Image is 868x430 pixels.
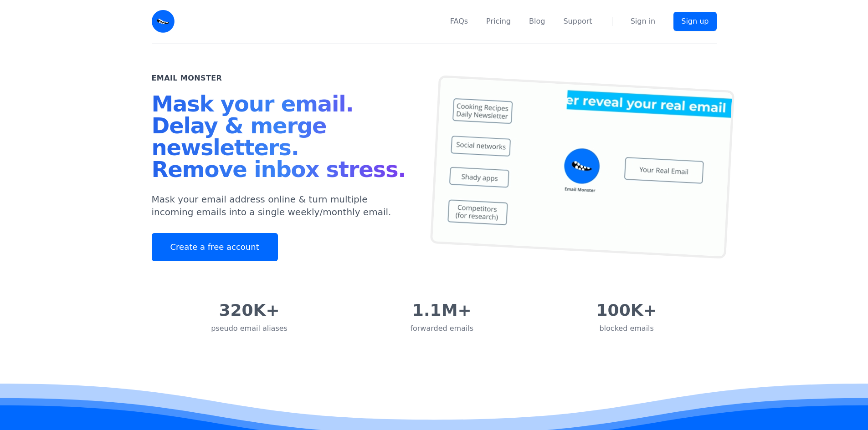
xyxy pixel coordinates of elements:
[596,323,657,334] div: blocked emails
[152,233,278,261] a: Create a free account
[486,16,511,27] a: Pricing
[152,193,412,218] p: Mask your email address online & turn multiple incoming emails into a single weekly/monthly email.
[529,16,545,27] a: Blog
[631,16,656,27] a: Sign in
[410,301,473,319] div: 1.1M+
[450,16,468,27] a: FAQs
[563,16,592,27] a: Support
[211,301,288,319] div: 320K+
[211,323,288,334] div: pseudo email aliases
[673,12,716,31] a: Sign up
[152,73,222,84] h2: Email Monster
[596,301,657,319] div: 100K+
[152,10,175,33] img: Email Monster
[410,323,473,334] div: forwarded emails
[430,75,734,259] img: temp mail, free temporary mail, Temporary Email
[152,93,412,184] h1: Mask your email. Delay & merge newsletters. Remove inbox stress.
